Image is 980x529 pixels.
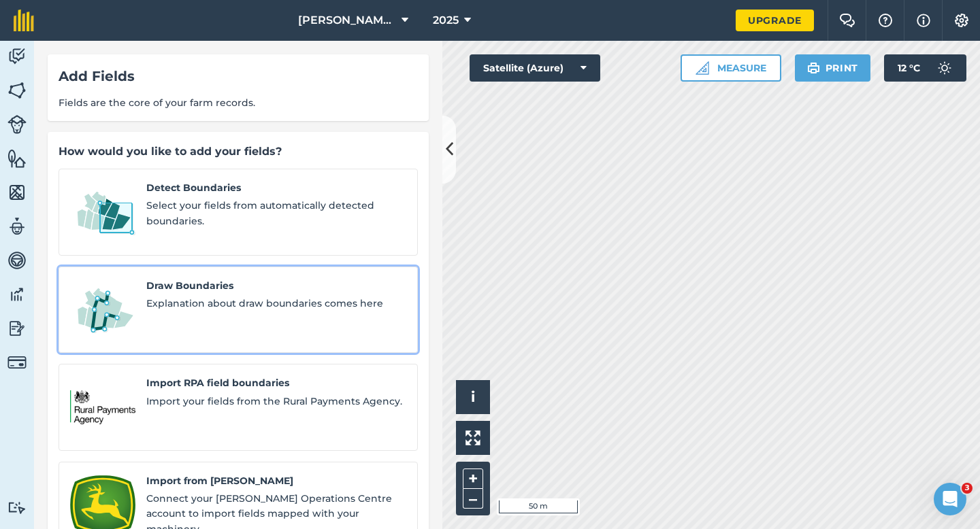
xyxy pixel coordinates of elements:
[470,54,600,82] button: Satellite (Azure)
[7,216,27,237] img: svg+xml;base64,PD94bWwgdmVyc2lvbj0iMS4wIiBlbmNvZGluZz0idXRmLTgiPz4KPCEtLSBHZW5lcmF0b3I6IEFkb2JlIE...
[795,54,871,82] button: Print
[7,353,27,372] img: svg+xml;base64,PD94bWwgdmVyc2lvbj0iMS4wIiBlbmNvZGluZz0idXRmLTgiPz4KPCEtLSBHZW5lcmF0b3I6IEFkb2JlIE...
[917,12,930,29] img: svg+xml;base64,PHN2ZyB4bWxucz0iaHR0cDovL3d3dy53My5vcmcvMjAwMC9zdmciIHdpZHRoPSIxNyIgaGVpZ2h0PSIxNy...
[7,115,27,134] img: svg+xml;base64,PD94bWwgdmVyc2lvbj0iMS4wIiBlbmNvZGluZz0idXRmLTgiPz4KPCEtLSBHZW5lcmF0b3I6IEFkb2JlIE...
[146,375,406,390] span: Import RPA field boundaries
[59,65,418,87] div: Add Fields
[681,54,781,82] button: Measure
[70,180,135,244] img: Detect Boundaries
[463,489,483,509] button: –
[877,14,894,27] img: A question mark icon
[59,143,418,160] div: How would you like to add your fields?
[298,12,396,29] span: [PERSON_NAME] & Sons Farming LTD
[465,430,480,445] img: Four arrows, one pointing top left, one top right, one bottom right and the last bottom left
[146,473,406,488] span: Import from [PERSON_NAME]
[696,61,709,75] img: Ruler icon
[456,380,490,414] button: i
[146,278,406,293] span: Draw Boundaries
[7,284,27,305] img: svg+xml;base64,PD94bWwgdmVyc2lvbj0iMS4wIiBlbmNvZGluZz0idXRmLTgiPz4KPCEtLSBHZW5lcmF0b3I6IEFkb2JlIE...
[7,318,27,339] img: svg+xml;base64,PD94bWwgdmVyc2lvbj0iMS4wIiBlbmNvZGluZz0idXRmLTgiPz4KPCEtLSBHZW5lcmF0b3I6IEFkb2JlIE...
[953,14,970,27] img: A cog icon
[146,296,406,311] span: Explanation about draw boundaries comes here
[807,60,820,76] img: svg+xml;base64,PHN2ZyB4bWxucz0iaHR0cDovL3d3dy53My5vcmcvMjAwMC9zdmciIHdpZHRoPSIxOSIgaGVpZ2h0PSIyNC...
[934,483,966,515] iframe: Intercom live chat
[7,250,27,271] img: svg+xml;base64,PD94bWwgdmVyc2lvbj0iMS4wIiBlbmNvZGluZz0idXRmLTgiPz4KPCEtLSBHZW5lcmF0b3I6IEFkb2JlIE...
[7,501,27,514] img: svg+xml;base64,PD94bWwgdmVyc2lvbj0iMS4wIiBlbmNvZGluZz0idXRmLTgiPz4KPCEtLSBHZW5lcmF0b3I6IEFkb2JlIE...
[59,267,418,354] a: Draw BoundariesDraw BoundariesExplanation about draw boundaries comes here
[931,54,958,82] img: svg+xml;base64,PD94bWwgdmVyc2lvbj0iMS4wIiBlbmNvZGluZz0idXRmLTgiPz4KPCEtLSBHZW5lcmF0b3I6IEFkb2JlIE...
[146,394,406,409] span: Import your fields from the Rural Payments Agency.
[7,182,27,203] img: svg+xml;base64,PHN2ZyB4bWxucz0iaHR0cDovL3d3dy53My5vcmcvMjAwMC9zdmciIHdpZHRoPSI1NiIgaGVpZ2h0PSI2MC...
[59,169,418,256] a: Detect BoundariesDetect BoundariesSelect your fields from automatically detected boundaries.
[59,95,418,110] span: Fields are the core of your farm records.
[59,364,418,451] a: Import RPA field boundariesImport RPA field boundariesImport your fields from the Rural Payments ...
[146,198,406,228] span: Select your fields from automatically detected boundaries.
[7,46,27,67] img: svg+xml;base64,PD94bWwgdmVyc2lvbj0iMS4wIiBlbmNvZGluZz0idXRmLTgiPz4KPCEtLSBHZW5lcmF0b3I6IEFkb2JlIE...
[7,148,27,169] img: svg+xml;base64,PHN2ZyB4bWxucz0iaHR0cDovL3d3dy53My5vcmcvMjAwMC9zdmciIHdpZHRoPSI1NiIgaGVpZ2h0PSI2MC...
[70,375,135,439] img: Import RPA field boundaries
[471,388,475,405] span: i
[146,180,406,195] span: Detect Boundaries
[7,80,27,101] img: svg+xml;base64,PHN2ZyB4bWxucz0iaHR0cDovL3d3dy53My5vcmcvMjAwMC9zdmciIHdpZHRoPSI1NiIgaGVpZ2h0PSI2MC...
[884,54,966,82] button: 12 °C
[70,278,135,342] img: Draw Boundaries
[463,468,483,489] button: +
[839,14,855,27] img: Two speech bubbles overlapping with the left bubble in the forefront
[433,12,459,29] span: 2025
[898,54,920,82] span: 12 ° C
[14,10,34,31] img: fieldmargin Logo
[736,10,814,31] a: Upgrade
[962,483,973,494] span: 3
